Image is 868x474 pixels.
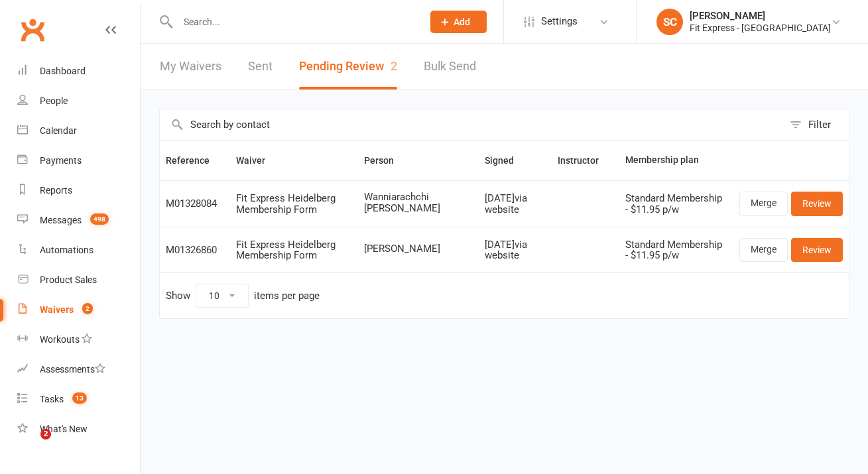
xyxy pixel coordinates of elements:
[783,109,849,140] button: Filter
[17,146,140,176] a: Payments
[166,245,224,256] div: M01326860
[236,152,280,168] button: Waiver
[166,155,224,166] span: Reference
[40,245,93,255] div: Automations
[40,394,64,404] div: Tasks
[430,11,487,33] button: Add
[364,192,473,213] span: Wanniarachchi [PERSON_NAME]
[40,334,80,345] div: Workouts
[160,109,783,140] input: Search by contact
[17,56,140,86] a: Dashboard
[40,364,105,375] div: Assessments
[424,44,476,89] a: Bulk Send
[739,238,788,262] a: Merge
[364,155,408,166] span: Person
[17,206,140,235] a: Messages 498
[364,243,473,255] span: [PERSON_NAME]
[166,284,320,308] div: Show
[40,424,88,434] div: What's New
[17,325,140,355] a: Workouts
[17,414,140,444] a: What's New
[40,429,51,440] span: 2
[541,7,578,36] span: Settings
[90,213,109,225] span: 498
[40,95,68,106] div: People
[299,44,397,89] button: Pending Review2
[485,155,528,166] span: Signed
[808,117,831,133] div: Filter
[40,215,82,225] div: Messages
[17,176,140,206] a: Reports
[40,185,72,196] div: Reports
[82,303,93,314] span: 2
[656,9,683,35] div: SC
[72,392,87,404] span: 13
[17,385,140,414] a: Tasks 13
[17,116,140,146] a: Calendar
[166,152,224,168] button: Reference
[558,152,613,168] button: Instructor
[17,355,140,385] a: Assessments
[619,141,733,180] th: Membership plan
[174,13,413,31] input: Search...
[690,10,831,22] div: [PERSON_NAME]
[625,239,727,261] div: Standard Membership - $11.95 p/w
[485,193,546,215] div: [DATE] via website
[236,155,280,166] span: Waiver
[17,295,140,325] a: Waivers 2
[40,304,74,315] div: Waivers
[236,193,352,215] div: Fit Express Heidelberg Membership Form
[40,155,82,166] div: Payments
[485,239,546,261] div: [DATE] via website
[739,192,788,215] a: Merge
[625,193,727,215] div: Standard Membership - $11.95 p/w
[791,238,843,262] a: Review
[558,155,613,166] span: Instructor
[166,198,224,209] div: M01328084
[791,192,843,215] a: Review
[485,152,528,168] button: Signed
[40,66,86,76] div: Dashboard
[454,17,470,27] span: Add
[690,22,831,34] div: Fit Express - [GEOGRAPHIC_DATA]
[17,86,140,116] a: People
[17,235,140,265] a: Automations
[254,290,320,302] div: items per page
[16,13,49,46] a: Clubworx
[17,265,140,295] a: Product Sales
[40,274,97,285] div: Product Sales
[248,44,273,89] a: Sent
[364,152,408,168] button: Person
[13,429,45,461] iframe: Intercom live chat
[160,44,221,89] a: My Waivers
[40,125,77,136] div: Calendar
[391,59,397,73] span: 2
[236,239,352,261] div: Fit Express Heidelberg Membership Form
